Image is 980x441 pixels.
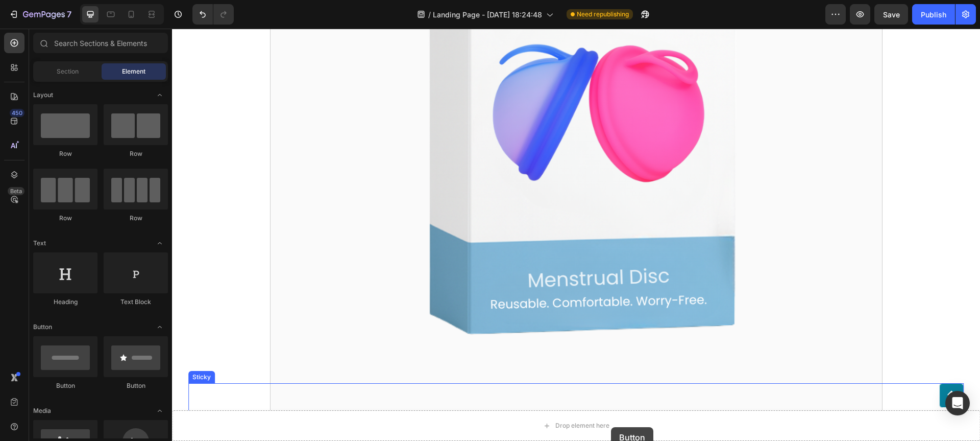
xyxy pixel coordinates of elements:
div: Undo/Redo [192,4,234,25]
div: Row [33,214,97,223]
span: Layout [33,90,53,100]
div: Heading [33,297,97,307]
span: Button [33,322,52,332]
span: Landing Page - [DATE] 18:24:48 [433,9,542,20]
span: Toggle open [152,403,168,419]
div: Beta [8,187,24,195]
button: Publish [912,4,955,25]
div: Button [33,381,97,390]
span: Toggle open [152,87,168,103]
div: Row [104,214,168,223]
input: Search Sections & Elements [33,33,168,53]
div: Open Intercom Messenger [945,391,970,415]
iframe: Design area [172,29,980,441]
button: Save [874,4,908,25]
div: Text Block [104,297,168,307]
span: Text [33,239,46,248]
span: Section [57,67,79,76]
span: / [428,9,431,20]
button: 7 [4,4,76,25]
span: Need republishing [577,10,629,19]
div: 450 [10,109,24,117]
div: Row [33,149,97,158]
span: Element [122,67,145,76]
span: Media [33,406,51,415]
span: Toggle open [152,235,168,251]
span: Save [883,10,900,19]
p: 7 [67,8,71,20]
div: Button [104,381,168,390]
span: Toggle open [152,319,168,335]
div: Publish [921,9,946,20]
div: Row [104,149,168,158]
